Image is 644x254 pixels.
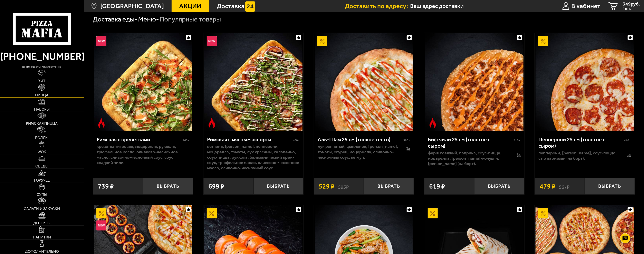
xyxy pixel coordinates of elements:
span: Дополнительно [25,250,59,254]
a: АкционныйАль-Шам 25 см (тонкое тесто) [314,33,414,131]
span: WOK [38,150,46,154]
span: 479 ₽ [540,183,556,190]
img: Аль-Шам 25 см (тонкое тесто) [315,33,413,131]
a: Меню- [138,15,159,23]
span: [GEOGRAPHIC_DATA] [100,3,164,9]
img: Акционный [96,208,106,218]
span: Акции [179,3,201,9]
img: Пепперони 25 см (толстое с сыром) [536,33,634,131]
span: Пицца [35,93,48,97]
span: Обеды [35,164,48,168]
span: Роллы [35,136,48,140]
p: креветка тигровая, моцарелла, руккола, трюфельное масло, оливково-чесночное масло, сливочно-чесно... [97,144,189,165]
div: Биф чили 25 см (толстое с сыром) [428,136,513,149]
img: Острое блюдо [207,118,217,128]
button: Выбрать [253,178,304,194]
p: лук репчатый, цыпленок, [PERSON_NAME], томаты, огурец, моцарелла, сливочно-чесночный соус, кетчуп. [318,144,400,160]
span: 390 г [403,139,410,142]
a: НовинкаОстрое блюдоРимская с креветками [93,33,193,131]
img: Римская с креветками [94,33,192,131]
span: Доставка [217,3,244,9]
img: Акционный [428,208,438,218]
div: Римская с креветками [97,136,181,143]
img: Акционный [538,208,548,218]
span: Римская пицца [26,122,58,126]
img: Новинка [96,220,106,230]
span: 739 ₽ [98,183,114,190]
img: Акционный [538,36,548,46]
p: фарш говяжий, паприка, соус-пицца, моцарелла, [PERSON_NAME]-кочудян, [PERSON_NAME] (на борт). [428,150,510,166]
p: ветчина, [PERSON_NAME], пепперони, моцарелла, томаты, лук красный, халапеньо, соус-пицца, руккола... [207,144,300,171]
s: 567 ₽ [559,183,569,190]
span: Горячее [34,179,50,182]
img: Римская с мясным ассорти [204,33,302,131]
input: Ваш адрес доставки [410,2,539,10]
span: 699 ₽ [208,183,224,190]
span: Салаты и закуски [24,207,60,211]
button: Выбрать [474,178,524,194]
div: Пепперони 25 см (толстое с сыром) [538,136,623,149]
img: Новинка [207,36,217,46]
img: Акционный [207,208,217,218]
span: Супы [37,193,47,197]
span: Десерты [33,221,50,225]
span: 349 руб. [623,2,640,6]
a: Острое блюдоБиф чили 25 см (толстое с сыром) [424,33,524,131]
span: Наборы [34,108,50,111]
span: В кабинет [571,3,600,9]
button: Выбрать [585,178,635,194]
img: Новинка [96,36,106,46]
span: Хит [38,79,46,83]
img: Острое блюдо [96,118,106,128]
a: Доставка еды- [93,15,137,23]
div: Популярные товары [160,15,221,24]
a: НовинкаОстрое блюдоРимская с мясным ассорти [203,33,303,131]
span: 619 ₽ [429,183,445,190]
button: Выбрать [364,178,414,194]
img: Биф чили 25 см (толстое с сыром) [425,33,523,131]
img: 15daf4d41897b9f0e9f617042186c801.svg [245,1,255,11]
span: Напитки [33,235,51,239]
span: 410 г [624,139,631,142]
span: 510 г [514,139,521,142]
s: 595 ₽ [338,183,349,190]
img: Острое блюдо [428,118,438,128]
span: Санкт-Петербург, улица Тамбасова 4к2 [410,2,539,10]
img: Акционный [317,36,327,46]
span: Доставить по адресу: [345,3,410,9]
div: Римская с мясным ассорти [207,136,292,143]
span: 1 шт. [623,7,640,11]
span: 400 г [293,139,300,142]
a: АкционныйПепперони 25 см (толстое с сыром) [535,33,635,131]
button: Выбрать [143,178,193,194]
div: Аль-Шам 25 см (тонкое тесто) [318,136,402,143]
p: пепперони, [PERSON_NAME], соус-пицца, сыр пармезан (на борт). [538,150,621,161]
span: 529 ₽ [319,183,335,190]
span: 360 г [183,139,189,142]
